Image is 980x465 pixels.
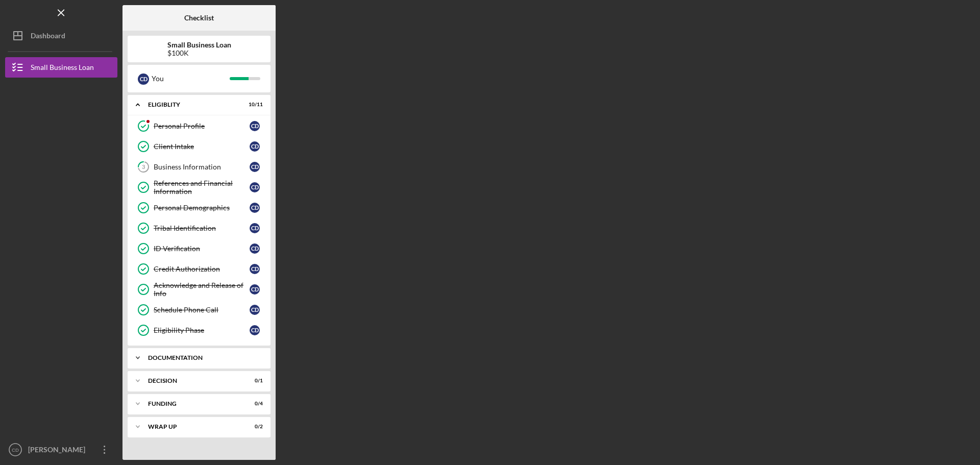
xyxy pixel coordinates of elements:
div: 10 / 11 [244,102,263,108]
div: 0 / 4 [244,401,263,407]
div: Eligibility Phase [154,326,250,334]
div: References and Financial Information [154,179,250,195]
div: Small Business Loan [31,57,94,80]
b: Checklist [184,14,214,22]
div: 0 / 1 [244,378,263,384]
div: Decision [148,378,237,384]
b: Small Business Loan [167,41,231,49]
button: Dashboard [5,26,117,46]
a: Client IntakeCD [133,136,265,157]
div: Personal Profile [154,122,250,130]
div: Wrap up [148,424,237,430]
div: Schedule Phone Call [154,306,250,314]
a: Credit AuthorizationCD [133,259,265,279]
div: Client Intake [154,142,250,151]
a: Tribal IdentificationCD [133,218,265,238]
div: Business Information [154,163,250,171]
div: C D [250,121,260,131]
div: You [152,70,230,87]
div: C D [250,243,260,254]
div: C D [250,264,260,274]
div: C D [250,182,260,192]
a: Acknowledge and Release of InfoCD [133,279,265,300]
div: Credit Authorization [154,265,250,273]
a: Eligibility PhaseCD [133,320,265,340]
div: C D [250,162,260,172]
a: ID VerificationCD [133,238,265,259]
div: Eligiblity [148,102,237,108]
div: C D [250,223,260,233]
a: References and Financial InformationCD [133,177,265,198]
div: Funding [148,401,237,407]
div: Acknowledge and Release of Info [154,281,250,298]
div: ID Verification [154,244,250,253]
tspan: 3 [142,164,145,170]
div: Tribal Identification [154,224,250,232]
div: C D [250,325,260,335]
button: CD[PERSON_NAME] [5,439,117,460]
div: C D [250,141,260,152]
a: Personal ProfileCD [133,116,265,136]
a: Schedule Phone CallCD [133,300,265,320]
button: Small Business Loan [5,57,117,78]
div: 0 / 2 [244,424,263,430]
div: C D [138,74,149,85]
div: Documentation [148,355,258,361]
div: [PERSON_NAME] [26,439,92,462]
div: Dashboard [31,26,65,48]
div: C D [250,284,260,295]
text: CD [12,447,19,453]
div: C D [250,203,260,213]
div: $100K [167,49,231,57]
div: C D [250,305,260,315]
a: Personal DemographicsCD [133,198,265,218]
a: 3Business InformationCD [133,157,265,177]
div: Personal Demographics [154,204,250,212]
